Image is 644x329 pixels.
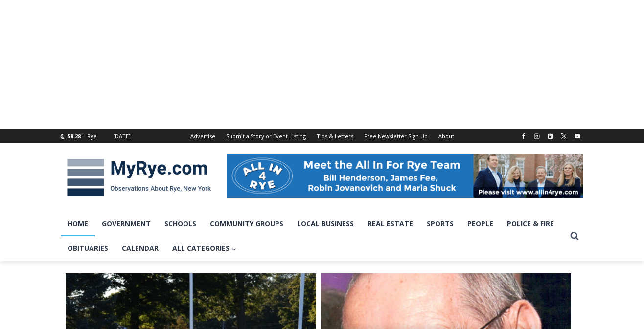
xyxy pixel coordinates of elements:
[311,129,359,143] a: Tips & Letters
[61,212,566,261] nav: Primary Navigation
[185,129,460,143] nav: Secondary Navigation
[185,129,221,143] a: Advertise
[113,132,131,141] div: [DATE]
[61,236,115,261] a: Obituaries
[460,212,500,236] a: People
[87,132,97,141] div: Rye
[115,236,165,261] a: Calendar
[172,243,236,254] span: All Categories
[359,129,433,143] a: Free Newsletter Sign Up
[545,131,556,142] a: Linkedin
[558,131,570,142] a: X
[572,131,583,142] a: YouTube
[420,212,460,236] a: Sports
[361,212,420,236] a: Real Estate
[165,236,243,261] a: All Categories
[227,154,583,198] img: All in for Rye
[203,212,290,236] a: Community Groups
[61,152,217,203] img: MyRye.com
[433,129,460,143] a: About
[531,131,543,142] a: Instagram
[500,212,561,236] a: Police & Fire
[68,132,81,140] span: 58.28
[221,129,311,143] a: Submit a Story or Event Listing
[158,212,203,236] a: Schools
[61,212,95,236] a: Home
[82,131,85,136] span: F
[95,212,158,236] a: Government
[518,131,529,142] a: Facebook
[290,212,361,236] a: Local Business
[566,227,583,245] button: View Search Form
